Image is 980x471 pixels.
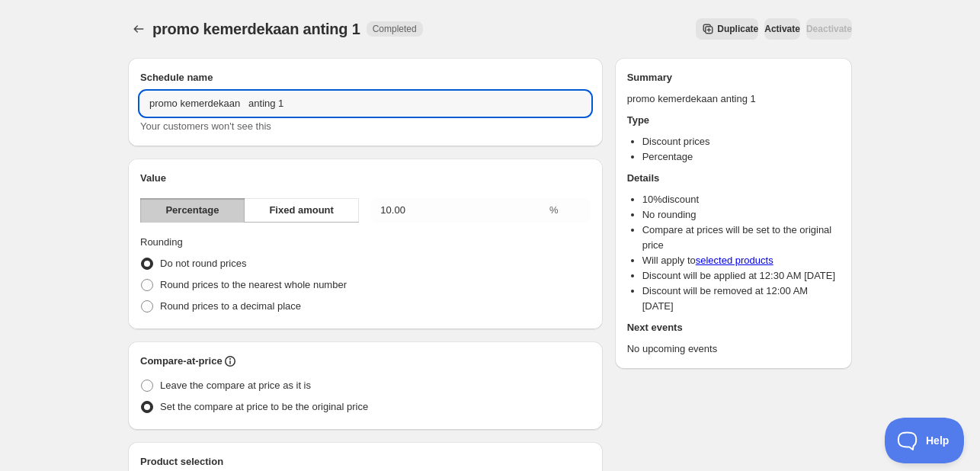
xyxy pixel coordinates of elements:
h2: Value [140,171,591,186]
span: Round prices to a decimal place [160,300,301,312]
span: Round prices to the nearest whole number [160,279,347,290]
span: Completed [373,23,417,35]
span: Do not round prices [160,258,246,269]
span: Your customers won't see this [140,120,271,132]
h2: Summary [627,70,840,85]
span: Leave the compare at price as it is [160,380,311,391]
span: Duplicate [717,23,758,35]
button: Schedules [128,18,149,40]
p: No upcoming events [627,341,840,357]
span: Percentage [165,203,219,218]
h2: Schedule name [140,70,591,85]
li: No rounding [642,207,840,223]
span: Set the compare at price to be the original price [160,401,368,412]
h2: Compare-at-price [140,354,223,369]
h2: Type [627,113,840,128]
button: Fixed amount [244,198,359,223]
li: Discount prices [642,134,840,149]
iframe: Toggle Customer Support [885,418,965,463]
span: Activate [764,23,800,35]
li: Will apply to [642,253,840,268]
h2: Product selection [140,454,591,469]
li: 10 % discount [642,192,840,207]
h2: Next events [627,320,840,335]
li: Percentage [642,149,840,165]
span: % [549,204,559,216]
span: Rounding [140,236,183,248]
button: Percentage [140,198,245,223]
button: Secondary action label [696,18,758,40]
h2: Details [627,171,840,186]
span: Fixed amount [269,203,334,218]
li: Discount will be applied at 12:30 AM [DATE] [642,268,840,284]
button: Activate [764,18,800,40]
a: selected products [696,255,773,266]
li: Discount will be removed at 12:00 AM [DATE] [642,284,840,314]
li: Compare at prices will be set to the original price [642,223,840,253]
span: promo kemerdekaan anting 1 [152,21,360,37]
p: promo kemerdekaan anting 1 [627,91,840,107]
